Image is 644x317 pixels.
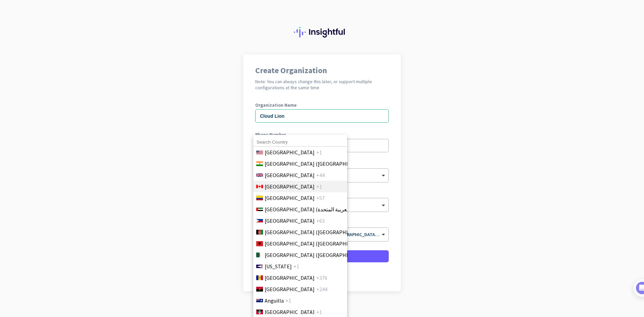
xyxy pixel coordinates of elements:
[253,138,347,147] input: Search Country
[265,205,371,213] span: [GEOGRAPHIC_DATA] (‫الإمارات العربية المتحدة‬‎)
[316,148,322,156] span: +1
[265,274,315,282] span: [GEOGRAPHIC_DATA]
[265,285,315,293] span: [GEOGRAPHIC_DATA]
[265,182,315,191] span: [GEOGRAPHIC_DATA]
[265,217,315,225] span: [GEOGRAPHIC_DATA]
[265,228,369,236] span: [GEOGRAPHIC_DATA] (‫[GEOGRAPHIC_DATA]‬‎)
[265,240,369,248] span: [GEOGRAPHIC_DATA] ([GEOGRAPHIC_DATA])
[265,297,284,305] span: Anguilla
[265,171,315,179] span: [GEOGRAPHIC_DATA]
[285,297,291,305] span: +1
[316,285,327,293] span: +244
[265,194,315,202] span: [GEOGRAPHIC_DATA]
[316,171,325,179] span: +44
[265,251,369,259] span: [GEOGRAPHIC_DATA] (‫[GEOGRAPHIC_DATA]‬‎)
[293,262,299,270] span: +1
[316,274,327,282] span: +376
[265,148,315,156] span: [GEOGRAPHIC_DATA]
[265,308,315,316] span: [GEOGRAPHIC_DATA]
[265,262,292,270] span: [US_STATE]
[316,182,322,191] span: +1
[316,308,322,316] span: +1
[316,217,325,225] span: +63
[265,160,369,168] span: [GEOGRAPHIC_DATA] ([GEOGRAPHIC_DATA])
[316,194,325,202] span: +57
